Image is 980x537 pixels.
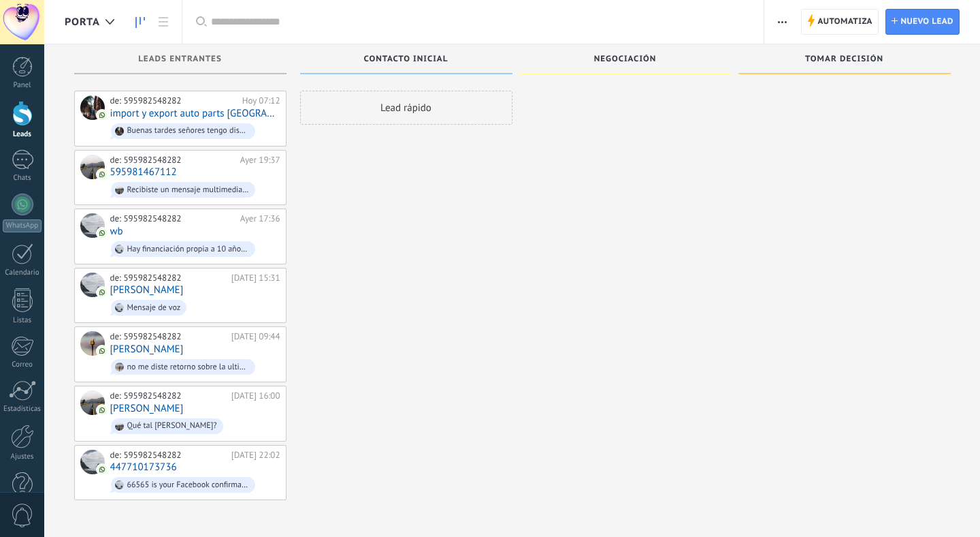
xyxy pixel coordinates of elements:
[594,55,657,64] span: Negociación
[885,9,960,35] a: Nuevo lead
[127,303,181,313] div: Mensaje de voz
[231,390,280,401] div: [DATE] 16:00
[3,174,42,183] div: Chats
[526,55,725,66] div: Negociación
[127,480,250,490] div: 66565 is your Facebook confirmation code
[110,343,184,355] a: [PERSON_NAME]
[231,273,280,283] div: [DATE] 15:31
[110,166,177,178] a: 595981467112
[805,55,883,64] span: Tomar decisión
[97,346,107,356] img: com.amocrm.amocrmwa.svg
[81,55,280,66] div: Leads Entrantes
[127,363,250,372] div: no me diste retorno sobre la ultima propiedad que te pase de san [PERSON_NAME]
[231,450,280,461] div: [DATE] 22:02
[110,461,177,473] a: 447710173736
[240,213,280,224] div: Ayer 17:36
[65,16,100,29] span: PORTA
[110,331,227,342] div: de: 595982548282
[240,155,280,166] div: Ayer 19:37
[110,213,235,224] div: de: 595982548282
[110,284,184,296] a: [PERSON_NAME]
[231,331,280,342] div: [DATE] 09:44
[3,452,42,461] div: Ajustes
[3,316,42,325] div: Listas
[364,55,448,64] span: Contacto inicial
[80,95,105,120] div: import y export auto parts nahyara
[110,226,123,237] a: wb
[80,273,105,297] div: Gissela Laconich
[300,91,512,125] div: Lead rápido
[3,81,42,90] div: Panel
[80,450,105,474] div: 447710173736
[97,170,107,179] img: com.amocrm.amocrmwa.svg
[110,273,227,283] div: de: 595982548282
[110,108,280,119] a: import y export auto parts [GEOGRAPHIC_DATA]
[745,55,944,66] div: Tomar decisión
[80,390,105,415] div: Josefina Gorostiaga
[127,421,217,431] div: Qué tal [PERSON_NAME]?
[97,465,107,474] img: com.amocrm.amocrmwa.svg
[110,95,238,106] div: de: 595982548282
[127,245,250,254] div: Hay financiación propia a 10 años! Adaptable a como el cliente la quiera hacer también
[80,331,105,356] div: Alex
[110,450,227,461] div: de: 595982548282
[3,219,42,232] div: WhatsApp
[97,110,107,120] img: com.amocrm.amocrmwa.svg
[110,403,184,414] a: [PERSON_NAME]
[307,55,506,66] div: Contacto inicial
[80,155,105,179] div: 595981467112
[80,213,105,238] div: wb
[3,360,42,369] div: Correo
[900,10,953,34] span: Nuevo lead
[127,126,250,136] div: Buenas tardes señores tengo disponibilidad para la venta en cde paso al pv precio foto y ubicació...
[97,228,107,238] img: com.amocrm.amocrmwa.svg
[138,55,222,64] span: Leads Entrantes
[801,9,879,35] a: Automatiza
[3,130,42,139] div: Leads
[110,390,227,401] div: de: 595982548282
[817,10,872,34] span: Automatiza
[110,155,235,166] div: de: 595982548282
[3,405,42,414] div: Estadísticas
[3,268,42,277] div: Calendario
[97,288,107,297] img: com.amocrm.amocrmwa.svg
[242,95,280,106] div: Hoy 07:12
[127,185,250,195] div: Recibiste un mensaje multimedia (id del mensaje: 3A5AAB8FAD5998DFA721). Espera a que se cargue o ...
[97,405,107,415] img: com.amocrm.amocrmwa.svg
